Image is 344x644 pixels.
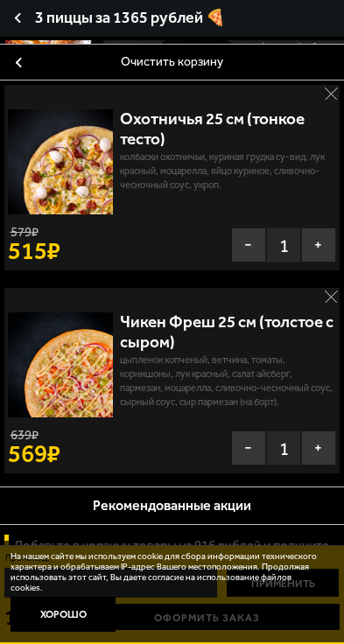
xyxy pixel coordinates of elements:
button: Хорошо [11,597,116,632]
button: + [301,430,336,465]
p: На нашем сайте мы используем cookie для сбора информации технического характера и обрабатываем IP... [11,551,323,593]
p: колбаски охотничьи, куриная грудка су-вид, лук красный, моцарелла, яйцо куриное, сливочно-чесночн... [120,150,336,192]
span: 1 [266,227,301,262]
strong: 569 ₽ [8,439,60,468]
span: 1 [266,430,301,465]
div: Чикен Фреш 25 см (толстое с сыром) [120,312,336,353]
button: Очистить корзину [121,45,223,80]
strong: 515 ₽ [8,236,60,265]
button: − [231,430,266,465]
button: − [231,227,266,262]
s: 579 ₽ [10,226,60,239]
p: цыпленок копченый, ветчина, томаты, корнишоны, лук красный, салат айсберг, пармезан, моцарелла, с... [120,353,336,409]
button: + [301,227,336,262]
div: Охотничья 25 см (тонкое тесто) [120,109,336,150]
s: 639 ₽ [10,429,60,442]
